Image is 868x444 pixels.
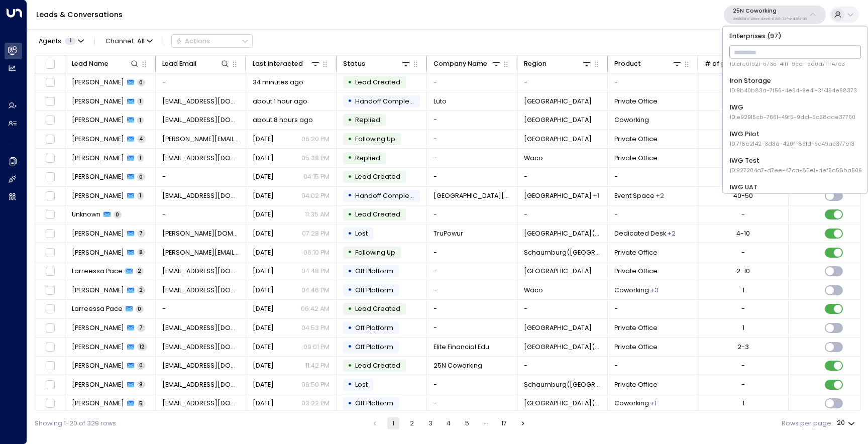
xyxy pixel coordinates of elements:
[730,156,862,174] div: IWG Test
[406,417,418,429] button: Go to page 2
[427,300,517,318] td: -
[355,172,400,181] span: Lead Created
[427,281,517,300] td: -
[427,73,517,92] td: -
[650,399,657,408] div: Dedicated Desk
[355,286,393,294] span: Off Platform
[614,323,658,332] span: Private Office
[162,135,240,144] span: katie.poole@data-axle.com
[614,343,658,352] span: Private Office
[44,134,56,145] span: Toggle select row
[348,377,352,392] div: •
[656,191,664,200] div: Meeting Room,Meeting Room / Event Space
[348,396,352,411] div: •
[427,111,517,130] td: -
[162,116,240,125] span: js8044181@gmail.com
[608,205,698,224] td: -
[44,115,56,126] span: Toggle select row
[355,97,420,105] span: Handoff Completed
[72,154,124,163] span: Devin Nipppagan
[427,149,517,167] td: -
[137,362,145,369] span: 0
[387,417,399,429] button: page 1
[355,304,400,313] span: Lead Created
[524,343,601,352] span: Frisco(TX)
[156,168,246,186] td: -
[355,380,368,389] span: Lost
[433,361,482,370] span: 25N Coworking
[137,343,147,351] span: 12
[72,58,140,69] div: Lead Name
[524,267,592,276] span: Geneva
[72,135,124,144] span: Katie Poole
[102,35,156,47] span: Channel:
[301,380,330,389] p: 06:50 PM
[253,172,274,181] span: Oct 13, 2025
[253,343,274,352] span: Oct 06, 2025
[72,323,124,332] span: Shelby Hartzell
[35,35,87,47] button: Agents1
[614,399,649,408] span: Coworking
[614,135,658,144] span: Private Office
[427,168,517,186] td: -
[301,135,330,144] p: 06:20 PM
[348,113,352,128] div: •
[348,226,352,242] div: •
[253,116,313,125] span: about 8 hours ago
[137,79,145,86] span: 0
[608,357,698,375] td: -
[614,154,658,163] span: Private Office
[667,229,676,238] div: Meeting Room,Private Office
[355,154,380,162] span: Replied
[517,168,608,186] td: -
[705,58,744,69] div: # of people
[156,205,246,224] td: -
[348,169,352,185] div: •
[355,210,400,218] span: Lead Created
[348,93,352,109] div: •
[162,248,240,257] span: catherine.bilous@gmail.com
[162,286,240,295] span: paulina@rockhaveninsurance.com
[305,361,330,370] p: 11:42 PM
[303,343,330,352] p: 09:01 PM
[427,130,517,149] td: -
[72,78,124,87] span: Craig Brown
[301,323,330,332] p: 04:53 PM
[348,188,352,203] div: •
[137,173,145,181] span: 0
[65,38,76,45] span: 1
[44,77,56,88] span: Toggle select row
[730,166,862,174] span: ID: 927204a7-d7ee-47ca-85e1-def5a58ba506
[301,154,330,163] p: 05:38 PM
[102,35,156,47] button: Channel:All
[171,34,253,48] button: Actions
[355,343,393,351] span: Off Platform
[72,361,124,370] span: Sloane Huber
[137,286,145,294] span: 2
[524,229,601,238] span: Frisco(TX)
[480,417,492,429] div: …
[72,399,124,408] span: Adesh Pansuriya
[253,58,321,69] div: Last Interacted
[44,379,56,391] span: Toggle select row
[741,304,745,313] div: -
[741,210,745,219] div: -
[253,135,274,144] span: Oct 13, 2025
[301,286,330,295] p: 04:46 PM
[433,58,487,69] div: Company Name
[730,60,845,68] span: ID: cfe0f921-6736-41ff-9ccf-6d0a7fff47c3
[253,248,274,257] span: Oct 10, 2025
[614,116,649,125] span: Coworking
[517,73,608,92] td: -
[137,249,145,256] span: 8
[741,380,745,389] div: -
[253,286,274,295] span: Oct 09, 2025
[162,399,240,408] span: adesh1106@gmail.com
[461,417,473,429] button: Go to page 5
[348,150,352,166] div: •
[44,247,56,258] span: Toggle select row
[733,17,807,21] p: 3b9800f4-81ca-4ec0-8758-72fbe4763f36
[136,267,144,275] span: 2
[44,96,56,107] span: Toggle select row
[72,267,123,276] span: Larreessa Pace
